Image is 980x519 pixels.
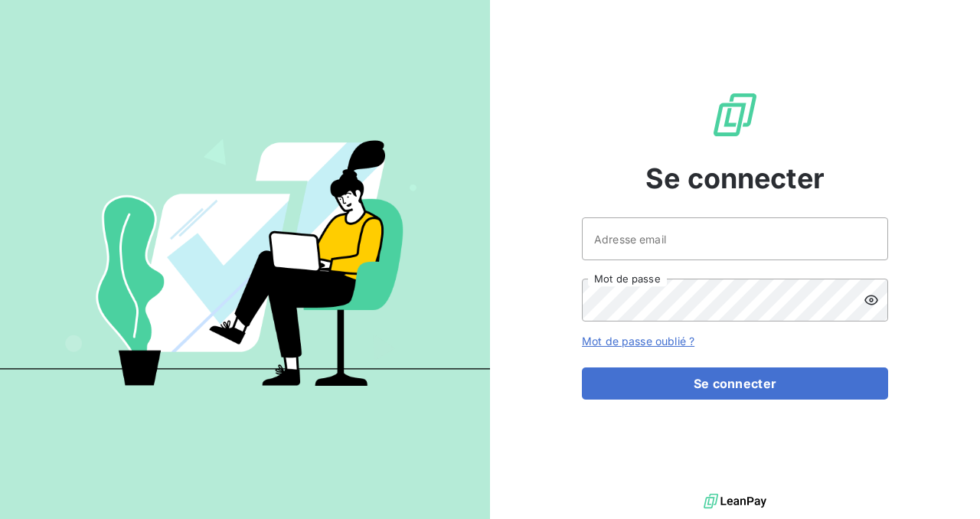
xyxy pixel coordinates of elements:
[710,90,759,139] img: Logo LeanPay
[582,367,888,400] button: Se connecter
[582,335,694,348] a: Mot de passe oublié ?
[582,217,888,260] input: placeholder
[645,158,825,199] span: Se connecter
[704,490,766,513] img: logo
